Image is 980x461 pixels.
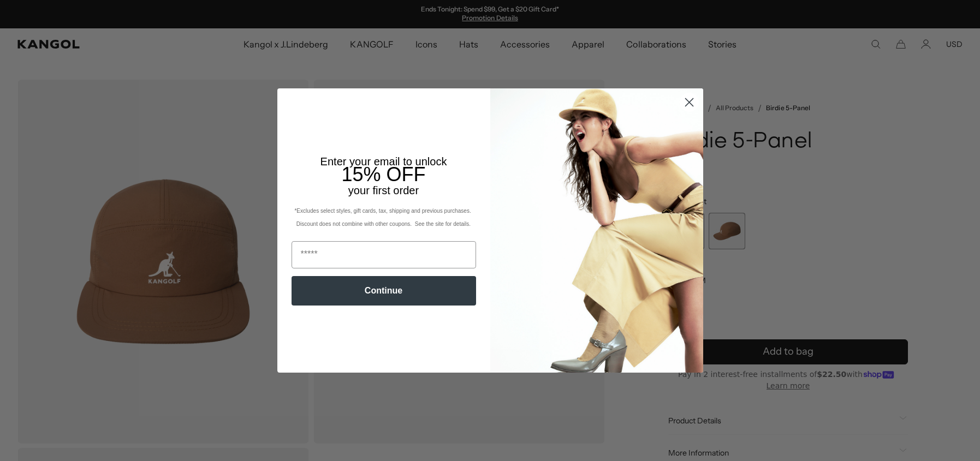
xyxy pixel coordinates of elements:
[490,88,703,372] img: 93be19ad-e773-4382-80b9-c9d740c9197f.jpeg
[680,93,699,112] button: Close dialog
[348,184,419,196] span: your first order
[294,208,472,227] span: *Excludes select styles, gift cards, tax, shipping and previous purchases. Discount does not comb...
[341,163,425,185] span: 15% OFF
[292,241,476,268] input: Email
[292,276,476,306] button: Continue
[320,155,447,167] span: Enter your email to unlock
